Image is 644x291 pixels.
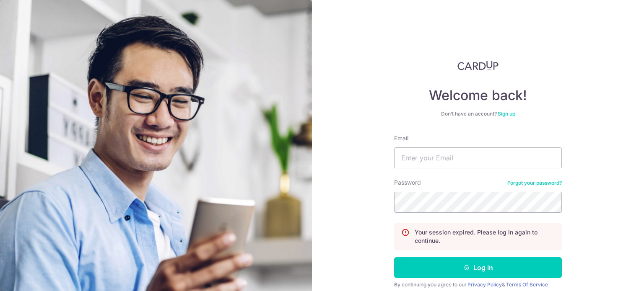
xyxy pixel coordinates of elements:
div: By continuing you agree to our & [394,281,562,288]
h4: Welcome back! [394,87,562,104]
a: Sign up [498,111,515,117]
label: Email [394,134,408,142]
a: Privacy Policy [467,281,502,288]
a: Terms Of Service [506,281,548,288]
button: Log in [394,257,562,278]
label: Password [394,178,421,187]
p: Your session expired. Please log in again to continue. [415,228,555,245]
input: Enter your Email [394,147,562,168]
div: Don’t have an account? [394,111,562,117]
img: CardUp Logo [457,60,499,70]
a: Forgot your password? [507,180,562,186]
